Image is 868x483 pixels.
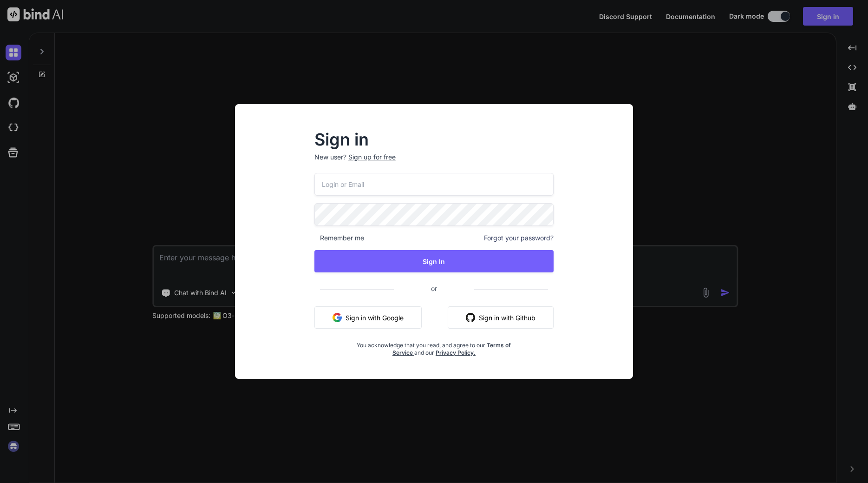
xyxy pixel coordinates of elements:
[466,313,475,322] img: github
[448,306,554,329] button: Sign in with Github
[348,152,396,162] div: Sign up for free
[314,250,554,272] button: Sign In
[314,132,554,147] h2: Sign in
[392,342,511,356] a: Terms of Service
[436,349,476,356] a: Privacy Policy.
[314,173,554,196] input: Login or Email
[314,152,554,173] p: New user?
[394,277,474,300] span: or
[314,233,364,243] span: Remember me
[484,233,554,243] span: Forgot your password?
[314,306,422,329] button: Sign in with Google
[354,336,514,357] div: You acknowledge that you read, and agree to our and our
[333,313,342,322] img: google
